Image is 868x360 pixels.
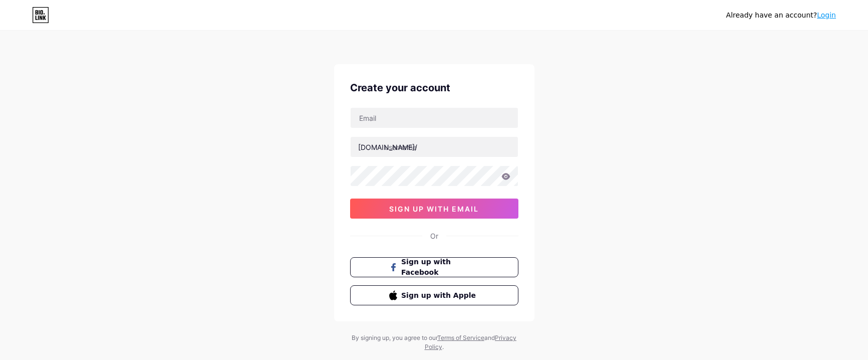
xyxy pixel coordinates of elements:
[349,333,519,351] div: By signing up, you agree to our and .
[401,257,479,278] span: Sign up with Facebook
[350,199,518,219] button: sign up with email
[351,137,518,157] input: username
[358,142,417,152] div: [DOMAIN_NAME]/
[437,334,484,341] a: Terms of Service
[817,11,836,19] a: Login
[726,10,836,21] div: Already have an account?
[389,205,479,213] span: sign up with email
[351,108,518,128] input: Email
[430,231,438,241] div: Or
[350,80,518,95] div: Create your account
[401,290,479,301] span: Sign up with Apple
[350,285,518,305] button: Sign up with Apple
[350,257,518,277] button: Sign up with Facebook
